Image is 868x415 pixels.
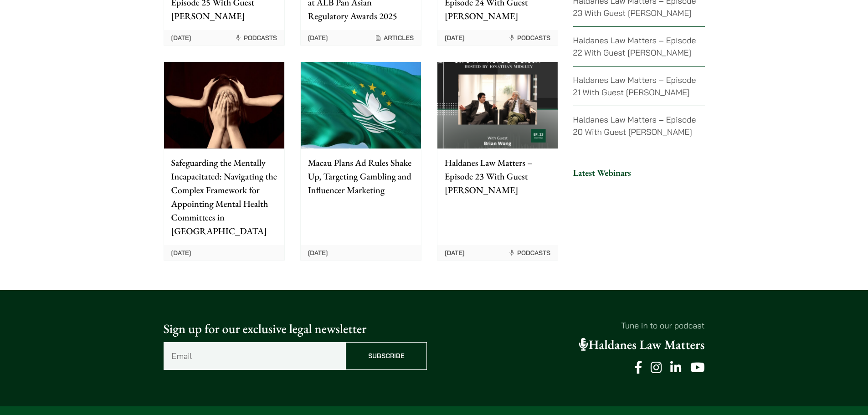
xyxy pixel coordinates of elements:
[164,61,285,261] a: Safeguarding the Mentally Incapacitated: Navigating the Complex Framework for Appointing Mental H...
[171,249,191,257] time: [DATE]
[308,156,414,197] p: Macau Plans Ad Rules Shake Up, Targeting Gambling and Influencer Marketing
[164,342,346,370] input: Email
[573,167,705,178] h3: Latest Webinars
[346,342,427,370] input: Subscribe
[308,34,328,42] time: [DATE]
[508,249,550,257] span: Podcasts
[573,114,696,137] a: Haldanes Law Matters – Episode 20 With Guest [PERSON_NAME]
[445,249,465,257] time: [DATE]
[308,249,328,257] time: [DATE]
[375,34,414,42] span: Articles
[573,35,696,58] a: Haldanes Law Matters – Episode 22 With Guest [PERSON_NAME]
[573,75,696,97] a: Haldanes Law Matters – Episode 21 With Guest [PERSON_NAME]
[171,156,277,238] p: Safeguarding the Mentally Incapacitated: Navigating the Complex Framework for Appointing Mental H...
[437,61,558,261] a: Haldanes Law Matters – Episode 23 With Guest [PERSON_NAME] [DATE] Podcasts
[300,61,421,261] a: Macau Plans Ad Rules Shake Up, Targeting Gambling and Influencer Marketing [DATE]
[508,34,550,42] span: Podcasts
[164,319,427,338] p: Sign up for our exclusive legal newsletter
[445,156,550,197] p: Haldanes Law Matters – Episode 23 With Guest [PERSON_NAME]
[579,337,705,353] a: Haldanes Law Matters
[442,319,705,332] p: Tune in to our podcast
[171,34,191,42] time: [DATE]
[235,34,277,42] span: Podcasts
[445,34,465,42] time: [DATE]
